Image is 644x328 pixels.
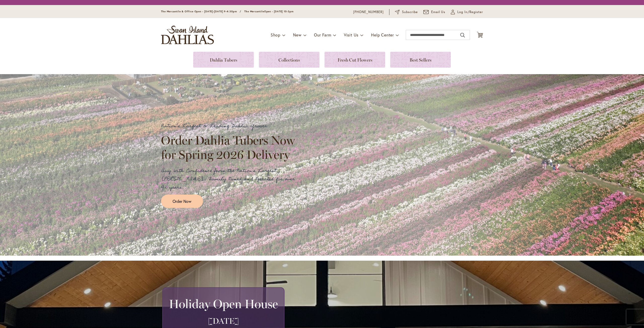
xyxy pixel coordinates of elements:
[457,10,483,15] span: Log In/Register
[271,32,280,37] span: Shop
[460,31,465,39] button: Search
[431,10,446,15] span: Email Us
[293,32,301,37] span: New
[395,10,418,15] a: Subscribe
[173,198,191,204] span: Order Now
[264,10,294,13] span: Open - [DATE] 10-3pm
[161,10,264,13] span: The Mercantile & Office Open - [DATE]-[DATE] 9-4:30pm / The Mercantile
[314,32,331,37] span: Our Farm
[344,32,358,37] span: Visit Us
[161,195,203,208] a: Order Now
[161,133,299,161] h2: Order Dahlia Tubers Now for Spring 2026 Delivery
[169,297,278,311] h2: Holiday Open House
[451,10,483,15] a: Log In/Register
[161,167,299,192] p: Buy with Confidence from the Nation's Largest [PERSON_NAME]. Family Owned and Operated for over 9...
[423,10,446,15] a: Email Us
[353,10,384,15] a: [PHONE_NUMBER]
[371,32,394,37] span: Help Center
[161,122,299,130] p: Nation's Largest & Leading Dahlia Grower
[161,26,214,44] a: store logo
[402,10,418,15] span: Subscribe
